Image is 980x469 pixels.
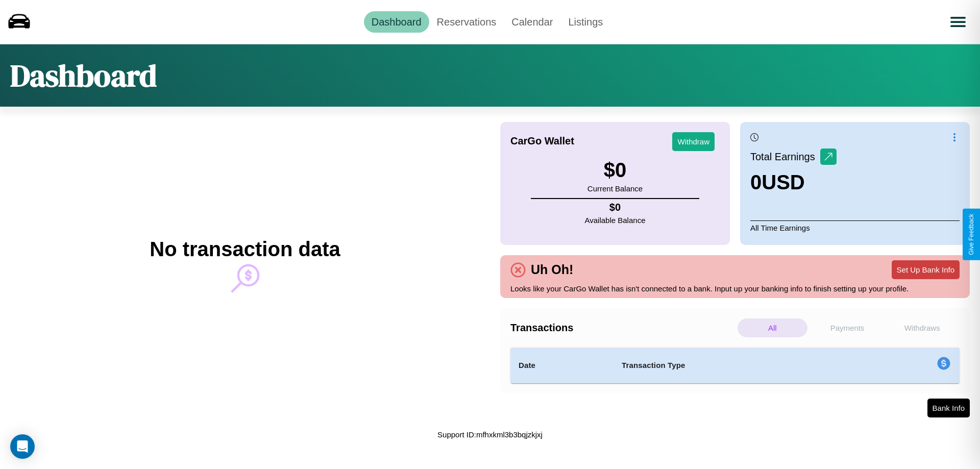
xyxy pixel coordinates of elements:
[10,55,157,96] h1: Dashboard
[10,434,35,459] div: Open Intercom Messenger
[887,318,957,337] p: Withdraws
[750,171,837,194] h3: 0 USD
[585,202,646,213] h4: $ 0
[510,348,960,383] table: simple table
[738,318,807,337] p: All
[526,262,578,277] h4: Uh Oh!
[150,238,340,261] h2: No transaction data
[429,11,504,33] a: Reservations
[585,213,646,227] p: Available Balance
[504,11,560,33] a: Calendar
[587,182,643,195] p: Current Balance
[813,318,883,337] p: Payments
[944,8,972,36] button: Open menu
[519,359,605,372] h4: Date
[510,282,960,295] p: Looks like your CarGo Wallet has isn't connected to a bank. Input up your banking info to finish ...
[587,159,643,182] h3: $ 0
[510,135,574,147] h4: CarGo Wallet
[560,11,610,33] a: Listings
[968,214,975,255] div: Give Feedback
[750,147,820,166] p: Total Earnings
[510,322,735,334] h4: Transactions
[437,428,543,441] p: Support ID: mfhxkml3b3bqjzkjxj
[750,220,960,235] p: All Time Earnings
[622,359,853,372] h4: Transaction Type
[672,132,715,151] button: Withdraw
[364,11,429,33] a: Dashboard
[892,260,960,279] button: Set Up Bank Info
[927,399,970,417] button: Bank Info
